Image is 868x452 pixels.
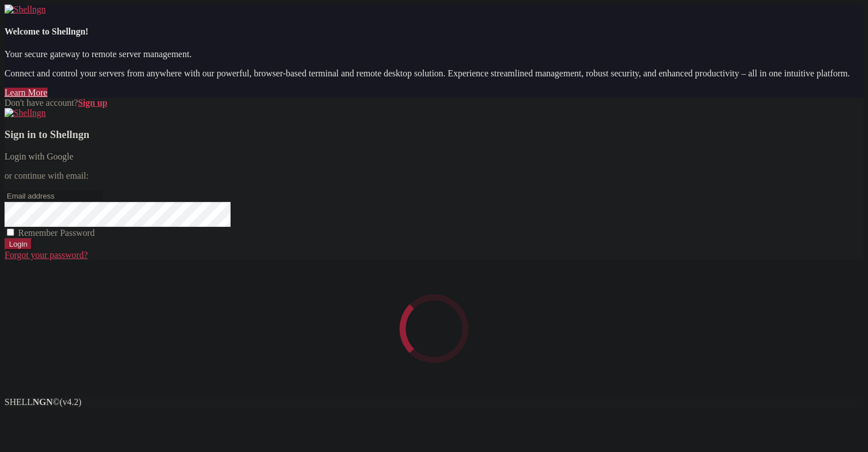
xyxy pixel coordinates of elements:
a: Learn More [5,88,47,97]
div: Loading... [394,289,475,369]
h3: Sign in to Shellngn [5,128,863,141]
img: Shellngn [5,5,46,15]
p: Your secure gateway to remote server management. [5,49,863,59]
a: Forgot your password? [5,250,88,260]
input: Remember Password [7,229,14,236]
div: Don't have account? [5,98,863,108]
input: Email address [5,190,105,202]
b: NGN [33,397,53,407]
p: Connect and control your servers from anywhere with our powerful, browser-based terminal and remo... [5,68,863,79]
a: Sign up [78,98,107,107]
span: SHELL © [5,397,81,407]
img: Shellngn [5,108,46,118]
span: 4.2.0 [60,397,82,407]
h4: Welcome to Shellngn! [5,27,863,37]
span: Remember Password [18,228,95,238]
input: Login [5,238,32,250]
a: Login with Google [5,152,73,161]
p: or continue with email: [5,171,863,181]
